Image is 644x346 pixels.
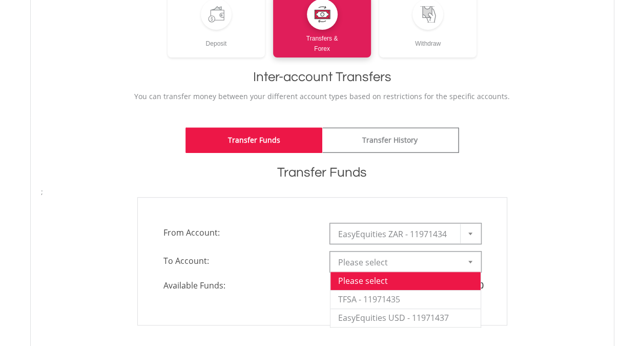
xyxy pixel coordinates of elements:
[41,163,604,182] h1: Transfer Funds
[338,224,458,244] span: EasyEquities ZAR - 11971434
[168,30,265,49] div: Deposit
[273,30,371,54] div: Transfers & Forex
[185,127,322,153] a: Transfer Funds
[156,280,322,292] span: Available Funds:
[156,223,322,242] span: From Account:
[338,252,458,273] span: Please select
[322,127,459,153] a: Transfer History
[330,290,481,309] li: TFSA - 11971435
[156,252,322,270] span: To Account:
[330,272,481,290] li: Please select
[379,30,477,49] div: Withdraw
[41,91,604,102] p: You can transfer money between your different account types based on restrictions for the specifi...
[41,68,604,86] h1: Inter-account Transfers
[330,309,481,327] li: EasyEquities USD - 11971437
